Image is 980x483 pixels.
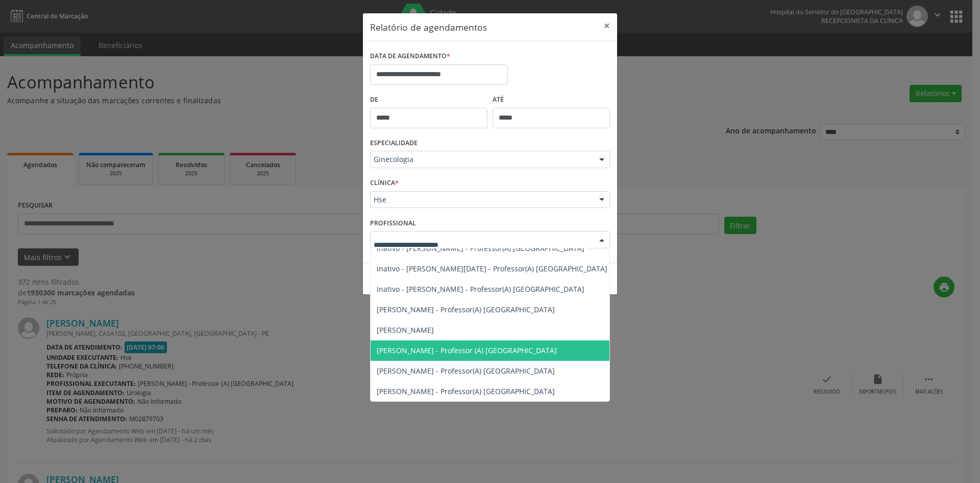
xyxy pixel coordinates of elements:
label: PROFISSIONAL [370,215,416,231]
button: Close [597,13,617,38]
span: Inativo - [PERSON_NAME] - Professor(A) [GEOGRAPHIC_DATA] [377,243,584,253]
span: Inativo - [PERSON_NAME][DATE] - Professor(A) [GEOGRAPHIC_DATA] [377,264,607,273]
h5: Relatório de agendamentos [370,20,487,34]
span: [PERSON_NAME] - Professor(A) [GEOGRAPHIC_DATA] [377,386,555,396]
span: Hse [374,195,589,205]
label: CLÍNICA [370,175,399,191]
span: Inativo - [PERSON_NAME] - Professor(A) [GEOGRAPHIC_DATA] [377,284,584,294]
span: [PERSON_NAME] [377,325,434,335]
span: Ginecologia [374,154,589,165]
span: [PERSON_NAME] - Professor (A) [GEOGRAPHIC_DATA] [377,346,557,355]
label: De [370,92,487,108]
span: [PERSON_NAME] - Professor(A) [GEOGRAPHIC_DATA] [377,366,555,376]
span: [PERSON_NAME] - Professor(A) [GEOGRAPHIC_DATA] [377,305,555,314]
label: DATA DE AGENDAMENTO [370,49,450,64]
label: ESPECIALIDADE [370,135,418,151]
label: ATÉ [493,92,610,108]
